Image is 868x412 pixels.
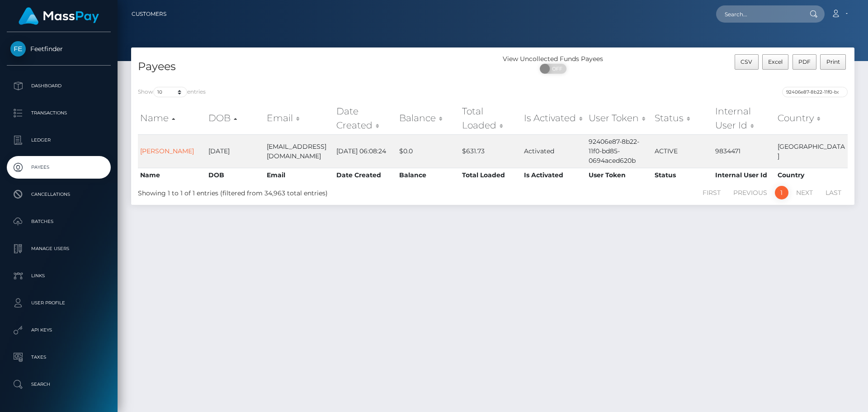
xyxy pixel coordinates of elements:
select: Showentries [153,87,187,97]
div: View Uncollected Funds Payees [493,54,613,64]
span: CSV [741,58,752,65]
a: Transactions [7,102,111,124]
label: Show entries [138,87,206,97]
a: [PERSON_NAME] [140,147,194,155]
img: MassPay Logo [19,7,99,25]
p: User Profile [10,296,107,310]
th: DOB [206,168,264,182]
p: Payees [10,161,107,174]
th: Balance: activate to sort column ascending [397,102,460,134]
a: API Keys [7,319,111,341]
th: Name [138,168,206,182]
input: Search... [716,5,801,23]
button: PDF [793,54,817,70]
th: Country: activate to sort column ascending [775,102,848,134]
a: Customers [132,5,166,24]
a: Dashboard [7,75,111,97]
a: Manage Users [7,237,111,260]
a: 1 [775,186,788,199]
p: Cancellations [10,188,107,201]
span: PDF [798,58,811,65]
a: User Profile [7,292,111,314]
p: Transactions [10,106,107,120]
th: Name: activate to sort column ascending [138,102,206,134]
th: DOB: activate to sort column descending [206,102,264,134]
td: [GEOGRAPHIC_DATA] [775,134,848,168]
th: Total Loaded [460,168,522,182]
td: [EMAIL_ADDRESS][DOMAIN_NAME] [264,134,335,168]
a: Payees [7,156,111,179]
td: $0.0 [397,134,460,168]
th: Internal User Id: activate to sort column ascending [713,102,775,134]
td: [DATE] [206,134,264,168]
p: Ledger [10,133,107,147]
p: Links [10,269,107,283]
th: Status [652,168,713,182]
p: API Keys [10,323,107,337]
span: Excel [768,58,783,65]
td: 92406e87-8b22-11f0-bd85-0694aced620b [586,134,652,168]
p: Taxes [10,350,107,364]
th: Status: activate to sort column ascending [652,102,713,134]
a: Search [7,373,111,396]
button: Excel [762,54,789,70]
th: Total Loaded: activate to sort column ascending [460,102,522,134]
th: Country [775,168,848,182]
button: CSV [735,54,759,70]
p: Search [10,378,107,391]
p: Dashboard [10,79,107,93]
td: $631.73 [460,134,522,168]
td: 9834471 [713,134,775,168]
a: Cancellations [7,183,111,206]
th: Date Created: activate to sort column ascending [334,102,397,134]
th: Email: activate to sort column ascending [264,102,335,134]
img: Feetfinder [10,41,26,57]
input: Search transactions [782,87,848,97]
span: OFF [545,64,567,74]
th: Balance [397,168,460,182]
th: Is Activated [522,168,586,182]
td: Activated [522,134,586,168]
td: ACTIVE [652,134,713,168]
div: Showing 1 to 1 of 1 entries (filtered from 34,963 total entries) [138,185,426,198]
button: Print [820,54,846,70]
th: User Token [586,168,652,182]
a: Taxes [7,346,111,369]
span: Print [826,58,840,65]
a: Batches [7,210,111,233]
p: Batches [10,215,107,228]
th: Date Created [334,168,397,182]
h4: Payees [138,59,486,75]
a: Links [7,265,111,287]
span: Feetfinder [7,45,111,53]
th: Email [264,168,335,182]
td: [DATE] 06:08:24 [334,134,397,168]
a: Ledger [7,129,111,152]
th: Is Activated: activate to sort column ascending [522,102,586,134]
th: User Token: activate to sort column ascending [586,102,652,134]
p: Manage Users [10,242,107,256]
th: Internal User Id [713,168,775,182]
